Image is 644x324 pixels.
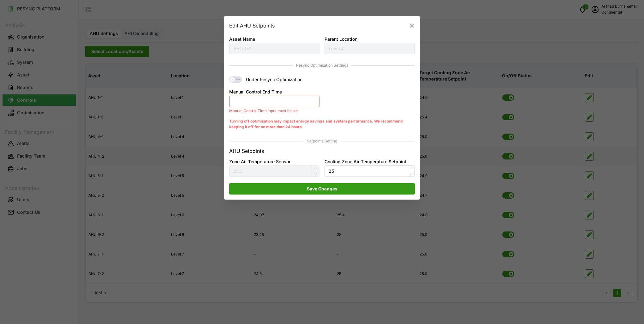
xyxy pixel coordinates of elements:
[229,183,415,195] button: Save Changes
[242,77,302,83] span: Under Resync Optimization
[229,118,415,130] p: Turning off optimisation may impact energy savings and system performance. We recommend keeping i...
[325,158,406,165] label: Cooling Zone Air Temperature Setpoint
[229,36,255,43] label: Asset Name
[229,23,275,28] h2: Edit AHU Setpoints
[229,63,415,69] span: Resync Optimisation Settings
[229,138,415,144] span: Setpoints Setting
[229,147,264,155] p: AHU Setpoints
[229,109,319,113] p: Manual Control Time input must be set
[229,158,290,165] label: Zone Air Temperature Sensor
[307,183,337,194] span: Save Changes
[235,77,242,83] span: OFF
[325,36,357,43] label: Parent Location
[229,89,282,96] label: Manual Control End Time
